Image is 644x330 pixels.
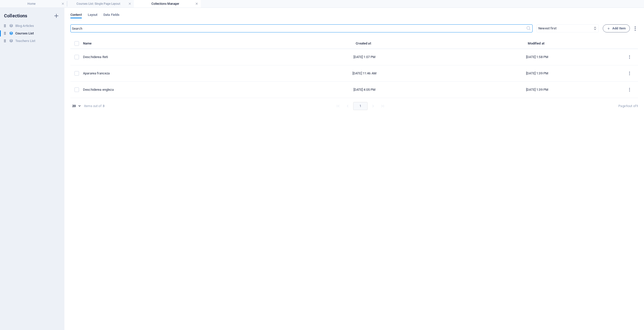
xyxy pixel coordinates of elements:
nav: pagination navigation [333,102,387,110]
table: items list [70,40,638,98]
h4: Collections Manager [134,1,201,7]
div: [DATE] 1:39 PM [457,71,617,76]
div: Deschiderea engleza [83,87,271,92]
h6: Teachers List [15,38,35,44]
th: Modified at [453,40,621,49]
button: page 1 [353,102,368,110]
div: 20 [70,104,82,108]
h4: Courses List: Single Page Layout [67,1,134,7]
i: Create new collection [53,13,59,19]
strong: 1 [626,104,628,108]
h6: Collections [4,13,27,19]
th: Name [83,40,275,49]
div: [DATE] 1:39 PM [457,87,617,92]
h6: Courses List [15,30,34,36]
div: [DATE] 11:46 AM [279,71,449,76]
button: Add Item [603,24,630,32]
div: [DATE] 1:58 PM [457,55,617,59]
strong: 3 [103,104,104,108]
span: Layout [88,12,98,19]
div: [DATE] 4:05 PM [279,87,449,92]
div: Page out of [618,104,638,108]
div: Deschiderea Reti [83,55,271,59]
span: Content [70,12,82,19]
div: Apararea franceza [83,71,271,76]
strong: 1 [636,104,638,108]
h6: Blog Articles [15,23,34,29]
div: [DATE] 1:07 PM [279,55,449,59]
span: Data Fields [103,12,119,19]
span: Add Item [607,25,626,31]
th: Created at [275,40,453,49]
input: Search [70,24,526,32]
div: items out of [84,104,102,108]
